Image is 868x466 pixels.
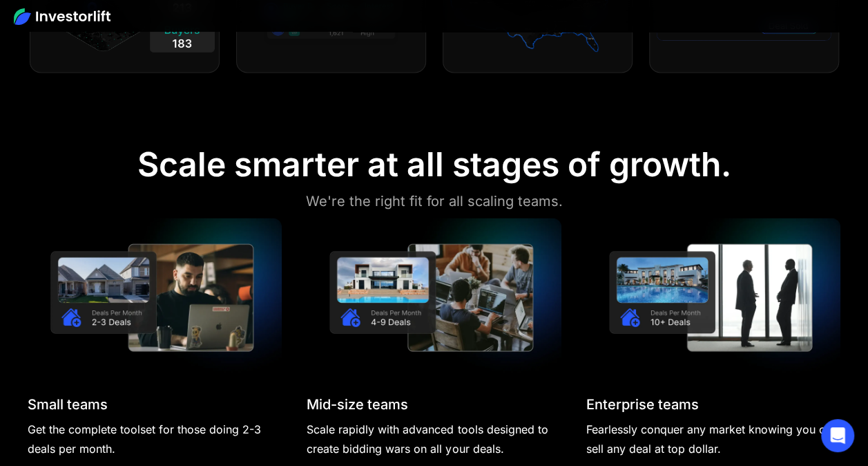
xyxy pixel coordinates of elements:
[306,190,563,212] div: We're the right fit for all scaling teams.
[821,419,854,452] div: Open Intercom Messenger
[28,395,108,412] div: Small teams
[586,395,699,412] div: Enterprise teams
[137,145,731,185] div: Scale smarter at all stages of growth.
[28,419,282,458] div: Get the complete toolset for those doing 2-3 deals per month.
[307,395,408,412] div: Mid-size teams
[307,419,561,458] div: Scale rapidly with advanced tools designed to create bidding wars on all your deals.
[586,419,840,458] div: Fearlessly conquer any market knowing you can sell any deal at top dollar.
